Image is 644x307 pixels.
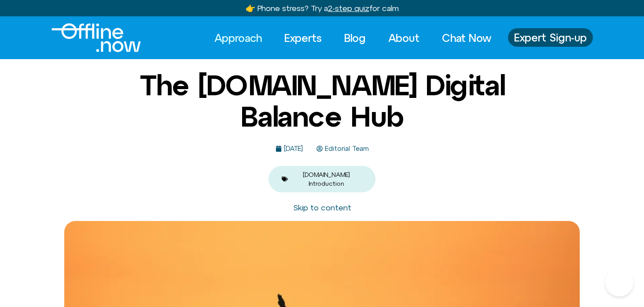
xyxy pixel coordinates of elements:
time: [DATE] [284,145,303,152]
a: Skip to content [293,203,351,212]
img: offline.now [52,23,141,52]
a: Approach [206,28,270,48]
u: 2-step quiz [328,4,369,13]
div: Logo [52,23,126,52]
span: Editorial Team [323,145,369,153]
a: Experts [276,28,330,48]
a: Expert Sign-up [508,28,593,47]
a: [DOMAIN_NAME] Introduction [303,171,350,187]
a: Blog [336,28,374,48]
a: 👉 Phone stress? Try a2-step quizfor calm [246,4,399,13]
a: [DATE] [276,145,303,153]
a: Editorial Team [316,145,369,153]
h1: The [DOMAIN_NAME] Digital Balance Hub [109,70,536,132]
nav: Menu [206,28,499,48]
a: About [380,28,427,48]
span: Expert Sign-up [514,32,587,43]
a: Chat Now [434,28,499,48]
iframe: Botpress [605,268,633,296]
